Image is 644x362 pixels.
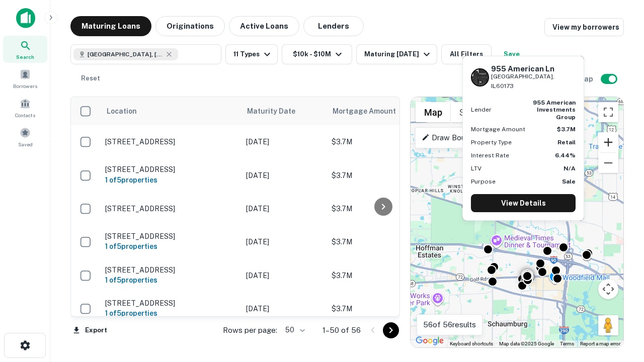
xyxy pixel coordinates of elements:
[450,340,493,347] button: Keyboard shortcuts
[332,170,432,181] p: $3.7M
[560,341,574,346] a: Terms
[16,53,34,61] span: Search
[533,99,576,121] strong: 955 american investments group
[246,236,321,247] p: [DATE]
[471,138,512,147] p: Property Type
[544,18,624,36] a: View my borrowers
[105,204,236,213] p: [STREET_ADDRESS]
[88,50,163,59] span: [GEOGRAPHIC_DATA], [GEOGRAPHIC_DATA]
[105,299,236,308] p: [STREET_ADDRESS]
[411,97,623,347] div: 0 0
[491,64,576,73] h6: 955 American Ln
[282,44,352,64] button: $10k - $10M
[471,177,496,186] p: Purpose
[471,164,481,173] p: LTV
[16,8,35,28] img: capitalize-icon.png
[105,241,236,252] h6: 1 of 5 properties
[105,232,236,241] p: [STREET_ADDRESS]
[105,165,236,174] p: [STREET_ADDRESS]
[155,16,225,36] button: Originations
[3,94,47,121] a: Contacts
[423,319,476,331] p: 56 of 56 results
[281,323,306,337] div: 50
[356,44,437,64] button: Maturing [DATE]
[246,203,321,214] p: [DATE]
[100,97,241,125] th: Location
[471,125,525,134] p: Mortgage Amount
[13,82,37,90] span: Borrowers
[229,16,299,36] button: Active Loans
[562,178,576,185] strong: Sale
[332,270,432,281] p: $3.7M
[441,44,492,64] button: All Filters
[598,132,618,152] button: Zoom in
[416,102,451,122] button: Show street map
[323,324,361,336] p: 1–50 of 56
[246,170,321,181] p: [DATE]
[422,132,485,144] p: Draw Boundary
[246,303,321,314] p: [DATE]
[303,16,364,36] button: Lenders
[70,323,110,338] button: Export
[105,137,236,146] p: [STREET_ADDRESS]
[105,308,236,319] h6: 1 of 5 properties
[555,152,576,159] strong: 6.44%
[451,102,501,122] button: Show satellite imagery
[557,126,576,133] strong: $3.7M
[3,65,47,92] a: Borrowers
[246,136,321,147] p: [DATE]
[225,44,278,64] button: 11 Types
[332,236,432,247] p: $3.7M
[499,341,554,346] span: Map data ©2025 Google
[557,139,576,146] strong: Retail
[223,324,277,336] p: Rows per page:
[364,48,433,60] div: Maturing [DATE]
[105,275,236,286] h6: 1 of 5 properties
[247,105,308,117] span: Maturity Date
[413,334,446,347] img: Google
[413,334,446,347] a: Open this area in Google Maps (opens a new window)
[241,97,327,125] th: Maturity Date
[106,105,137,117] span: Location
[598,279,618,299] button: Map camera controls
[598,153,618,173] button: Zoom out
[105,174,236,186] h6: 1 of 5 properties
[3,36,47,63] a: Search
[594,282,644,330] iframe: Chat Widget
[246,270,321,281] p: [DATE]
[3,123,47,150] a: Saved
[471,151,509,160] p: Interest Rate
[74,68,107,88] button: Reset
[580,341,620,346] a: Report a map error
[15,111,35,119] span: Contacts
[598,102,618,122] button: Toggle fullscreen view
[491,72,576,91] p: [GEOGRAPHIC_DATA], IL60173
[70,16,151,36] button: Maturing Loans
[333,105,409,117] span: Mortgage Amount
[18,140,33,148] span: Saved
[332,303,432,314] p: $3.7M
[471,105,492,114] p: Lender
[471,194,576,212] a: View Details
[105,265,236,275] p: [STREET_ADDRESS]
[332,136,432,147] p: $3.7M
[563,165,576,172] strong: N/A
[496,44,528,64] button: Save your search to get updates of matches that match your search criteria.
[327,97,437,125] th: Mortgage Amount
[332,203,432,214] p: $3.7M
[383,322,399,338] button: Go to next page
